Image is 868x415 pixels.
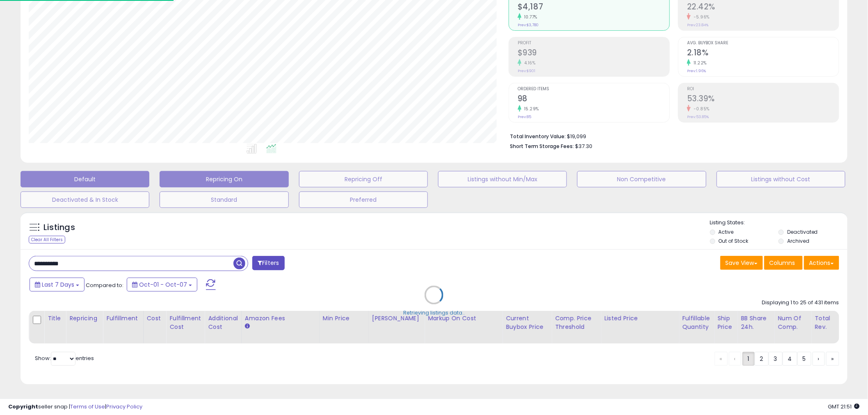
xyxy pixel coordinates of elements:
small: Prev: $901 [518,68,535,73]
button: Standard [160,192,288,208]
span: ROI [687,87,839,91]
button: Listings without Min/Max [438,171,567,187]
small: Prev: 53.85% [687,114,709,119]
span: Avg. Buybox Share [687,41,839,46]
small: Prev: 1.96% [687,68,706,73]
h2: 53.39% [687,94,839,105]
small: 15.29% [521,106,539,112]
h2: 98 [518,94,669,105]
span: $37.30 [575,142,592,150]
small: -0.85% [691,106,710,112]
small: 11.22% [691,60,707,66]
button: Preferred [299,192,428,208]
h2: $939 [518,48,669,59]
div: seller snap | | [8,403,142,411]
h2: 22.42% [687,2,839,13]
span: Profit [518,41,669,46]
a: Privacy Policy [106,403,142,410]
small: Prev: 85 [518,114,531,119]
b: Total Inventory Value: [510,133,566,140]
h2: $4,187 [518,2,669,13]
button: Listings without Cost [717,171,845,187]
h2: 2.18% [687,48,839,59]
small: 10.77% [521,14,537,20]
span: 2025-10-15 21:51 GMT [828,403,860,410]
button: Default [21,171,149,187]
small: Prev: $3,780 [518,23,539,27]
small: Prev: 23.84% [687,23,708,27]
button: Non Competitive [577,171,706,187]
span: Ordered Items [518,87,669,91]
strong: Copyright [8,403,38,410]
button: Repricing Off [299,171,428,187]
div: Retrieving listings data.. [403,309,465,317]
button: Repricing On [160,171,288,187]
small: 4.16% [521,60,536,66]
button: Deactivated & In Stock [21,192,149,208]
b: Short Term Storage Fees: [510,143,574,150]
li: $19,099 [510,131,833,141]
a: Terms of Use [70,403,105,410]
small: -5.96% [691,14,710,20]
